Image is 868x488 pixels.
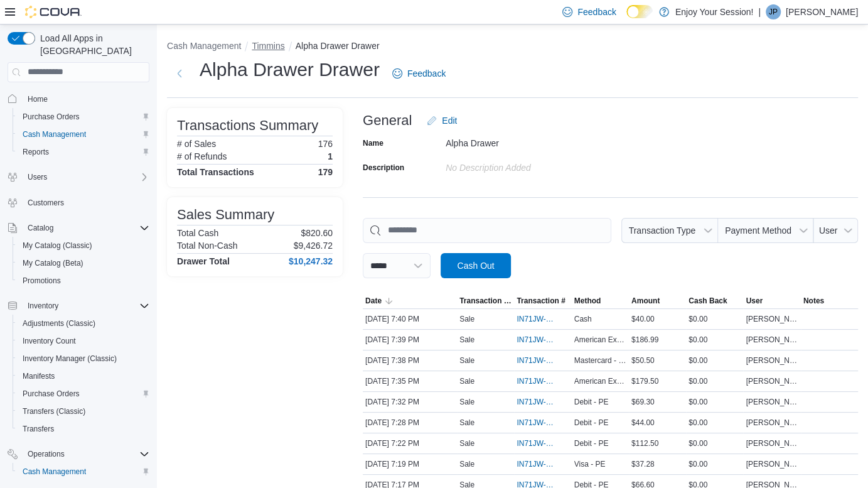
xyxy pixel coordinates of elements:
[517,436,569,451] button: IN71JW-7660441
[803,296,824,306] span: Notes
[28,94,48,104] span: Home
[318,139,333,149] p: 176
[686,293,743,308] button: Cash Back
[363,436,457,451] div: [DATE] 7:22 PM
[746,438,798,448] span: [PERSON_NAME]
[18,333,81,349] a: Inventory Count
[18,421,59,436] a: Transfers
[28,301,58,311] span: Inventory
[23,298,63,313] button: Inventory
[574,335,626,345] span: American Express - PE
[459,459,474,469] p: Sale
[689,296,727,306] span: Cash Back
[819,225,838,236] span: User
[631,314,655,324] span: $40.00
[3,445,154,463] button: Operations
[23,447,70,462] button: Operations
[13,350,154,367] button: Inventory Manager (Classic)
[746,459,798,469] span: [PERSON_NAME]
[18,351,149,366] span: Inventory Manager (Classic)
[574,376,626,386] span: American Express - PE
[766,4,781,19] div: Jesse Prior
[35,32,149,57] span: Load All Apps in [GEOGRAPHIC_DATA]
[23,129,86,139] span: Cash Management
[517,296,565,306] span: Transaction #
[746,397,798,407] span: [PERSON_NAME]
[517,394,569,409] button: IN71JW-7660527
[13,367,154,385] button: Manifests
[686,457,743,472] div: $0.00
[28,172,47,182] span: Users
[177,151,227,161] h6: # of Refunds
[25,6,82,18] img: Cova
[628,225,695,236] span: Transaction Type
[457,293,514,308] button: Transaction Type
[23,467,86,477] span: Cash Management
[23,298,149,313] span: Inventory
[23,147,49,157] span: Reports
[23,112,80,122] span: Purchase Orders
[23,371,55,381] span: Manifests
[177,139,216,149] h6: # of Sales
[3,219,154,237] button: Catalog
[13,403,154,420] button: Transfers (Classic)
[363,457,457,472] div: [DATE] 7:19 PM
[23,241,92,251] span: My Catalog (Classic)
[13,463,154,480] button: Cash Management
[718,218,813,243] button: Payment Method
[459,314,474,324] p: Sale
[23,170,52,185] button: Users
[517,376,556,386] span: IN71JW-7660549
[363,394,457,409] div: [DATE] 7:32 PM
[318,167,333,177] h4: 179
[517,335,556,345] span: IN71JW-7660604
[363,113,412,128] h3: General
[363,293,457,308] button: Date
[167,61,192,86] button: Next
[517,312,569,327] button: IN71JW-7660615
[743,293,800,308] button: User
[459,355,474,366] p: Sale
[577,6,616,18] span: Feedback
[363,138,383,148] label: Name
[363,312,457,327] div: [DATE] 7:40 PM
[289,256,333,266] h4: $10,247.32
[574,397,609,407] span: Debit - PE
[18,127,149,142] span: Cash Management
[23,336,76,346] span: Inventory Count
[13,108,154,126] button: Purchase Orders
[365,296,382,306] span: Date
[459,397,474,407] p: Sale
[517,438,556,448] span: IN71JW-7660441
[574,459,606,469] span: Visa - PE
[387,61,451,86] a: Feedback
[813,218,858,243] button: User
[457,259,494,272] span: Cash Out
[363,353,457,368] div: [DATE] 7:38 PM
[18,273,66,288] a: Promotions
[23,195,149,210] span: Customers
[746,376,798,386] span: [PERSON_NAME]
[23,91,149,107] span: Home
[28,449,65,459] span: Operations
[746,335,798,345] span: [PERSON_NAME]
[18,316,100,331] a: Adjustments (Classic)
[574,296,601,306] span: Method
[177,256,230,266] h4: Drawer Total
[23,170,149,185] span: Users
[363,218,611,243] input: This is a search bar. As you type, the results lower in the page will automatically filter.
[574,314,592,324] span: Cash
[363,415,457,430] div: [DATE] 7:28 PM
[167,40,858,55] nav: An example of EuiBreadcrumbs
[13,143,154,161] button: Reports
[686,332,743,347] div: $0.00
[13,315,154,332] button: Adjustments (Classic)
[13,420,154,438] button: Transfers
[328,151,333,161] p: 1
[18,421,149,436] span: Transfers
[23,276,61,286] span: Promotions
[517,332,569,347] button: IN71JW-7660604
[18,369,149,384] span: Manifests
[167,41,241,51] button: Cash Management
[631,335,658,345] span: $186.99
